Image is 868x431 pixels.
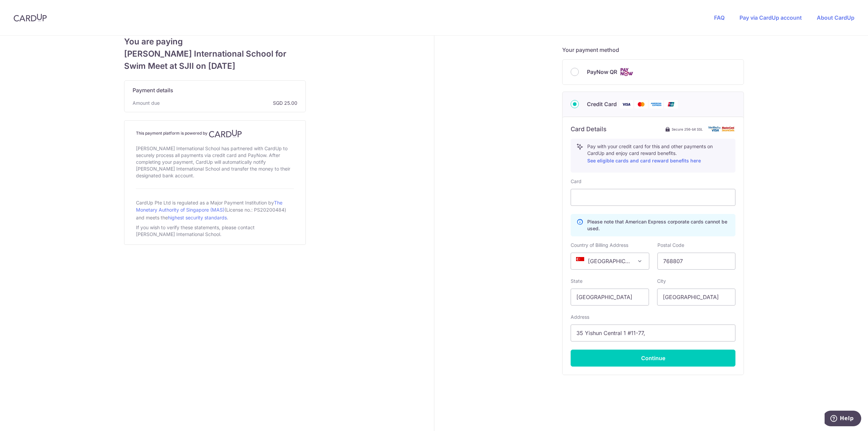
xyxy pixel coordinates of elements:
[133,86,173,94] span: Payment details
[133,100,160,106] span: Amount due
[571,68,735,76] div: PayNow QR Cards logo
[562,46,744,54] h5: Your payment method
[672,126,703,132] span: Secure 256-bit SSL
[136,223,294,239] div: If you wish to verify these statements, please contact [PERSON_NAME] International School.
[664,100,678,109] img: Union Pay
[136,144,294,180] div: [PERSON_NAME] International School has partnered with CardUp to securely process all payments via...
[571,278,583,285] label: State
[634,100,648,109] img: Mastercard
[571,314,589,320] label: Address
[571,178,581,185] label: Card
[657,242,684,249] label: Postal Code
[657,278,666,285] label: City
[587,143,730,165] p: Pay with your credit card for this and other payments on CardUp and enjoy card reward benefits.
[649,100,663,109] img: American Express
[587,218,730,232] p: Please note that American Express corporate cards cannot be used.
[739,14,802,21] a: Pay via CardUp account
[136,130,294,138] h4: This payment platform is powered by
[168,215,227,220] a: highest security standards
[571,100,735,109] div: Credit Card Visa Mastercard American Express Union Pay
[619,100,633,109] img: Visa
[587,68,617,76] span: PayNow QR
[576,193,730,201] iframe: Secure card payment input frame
[124,48,306,72] span: [PERSON_NAME] International School for Swim Meet at SJII on [DATE]
[825,411,861,428] iframe: Opens a widget where you can find more information
[817,14,854,21] a: About CardUp
[714,14,725,21] a: FAQ
[571,242,628,249] label: Country of Billing Address
[14,14,47,22] img: CardUp
[587,158,701,163] a: See eligible cards and card reward benefits here
[571,125,607,133] h6: Card Details
[620,68,633,76] img: Cards logo
[708,126,735,132] img: card secure
[571,253,649,269] span: Singapore
[571,253,649,270] span: Singapore
[162,100,297,106] span: SGD 25.00
[571,350,735,367] button: Continue
[587,100,617,108] span: Credit Card
[136,197,294,223] div: CardUp Pte Ltd is regulated as a Major Payment Institution by (License no.: PS20200484) and meets...
[124,36,306,48] span: You are paying
[657,253,736,270] input: Example 123456
[209,130,242,138] img: CardUp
